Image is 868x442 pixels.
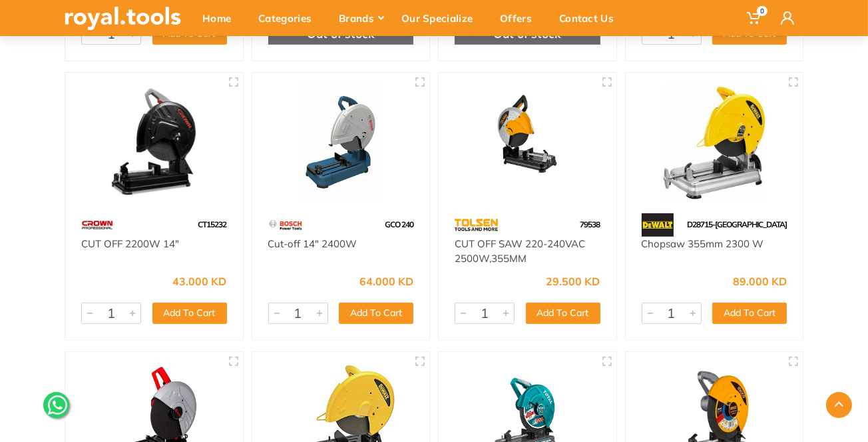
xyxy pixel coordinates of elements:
[491,4,550,32] div: Offers
[687,219,787,229] span: D28715-[GEOGRAPHIC_DATA]
[733,276,787,287] div: 89.000 KD
[268,237,357,250] a: Cut-off 14" 2400W
[455,237,585,265] a: CUT OFF SAW 220-240VAC 2500W,355MM
[268,213,304,237] img: 55.webp
[264,85,418,200] img: Royal Tools - Cut-off 14
[198,219,227,229] span: CT15232
[455,213,498,237] img: 64.webp
[451,85,604,200] img: Royal Tools - CUT OFF SAW 220-240VAC 2500W,355MM
[152,303,227,324] button: Add To Cart
[359,276,413,287] div: 64.000 KD
[65,7,181,30] img: royal.tools Logo
[580,219,600,229] span: 79538
[392,4,491,32] div: Our Specialize
[77,85,231,200] img: Royal Tools - CUT OFF 2200W 14
[173,276,227,287] div: 43.000 KD
[546,276,600,287] div: 29.500 KD
[249,4,329,32] div: Categories
[526,303,600,324] button: Add To Cart
[550,4,632,32] div: Contact Us
[385,219,413,229] span: GCO 240
[642,237,764,250] a: Chopsaw 355mm 2300 W
[757,6,767,16] span: 0
[81,237,179,250] a: CUT OFF 2200W 14"
[638,85,791,200] img: Royal Tools - Chopsaw 355mm 2300 W
[339,303,413,324] button: Add To Cart
[642,213,674,237] img: 45.webp
[712,303,787,324] button: Add To Cart
[81,213,113,237] img: 75.webp
[193,4,249,32] div: Home
[329,4,392,32] div: Brands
